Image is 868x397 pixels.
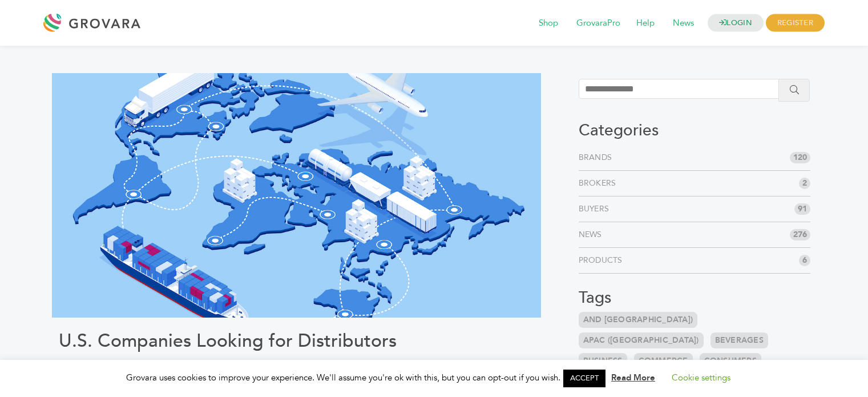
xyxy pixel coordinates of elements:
[628,17,663,30] a: Help
[579,203,614,215] a: Buyers
[579,288,810,308] h3: Tags
[634,353,693,369] a: Commerce
[665,17,702,30] a: News
[710,332,768,348] a: Beverages
[579,312,698,328] a: and [GEOGRAPHIC_DATA])
[766,14,825,32] span: REGISTER
[579,353,627,369] a: Business
[568,13,628,34] span: GrovaraPro
[794,203,810,215] span: 91
[799,255,810,266] span: 6
[790,229,810,240] span: 276
[790,152,810,163] span: 120
[568,17,628,30] a: GrovaraPro
[126,372,742,383] span: Grovara uses cookies to improve your experience. We'll assume you're ok with this, but you can op...
[708,14,764,32] a: LOGIN
[579,255,627,266] a: Products
[531,17,566,30] a: Shop
[59,330,534,352] h1: U.S. Companies Looking for Distributors
[531,13,566,34] span: Shop
[611,372,655,383] a: Read More
[799,178,810,189] span: 2
[672,372,730,383] a: Cookie settings
[628,13,663,34] span: Help
[563,370,605,387] a: ACCEPT
[665,13,702,34] span: News
[579,152,617,163] a: Brands
[579,229,607,240] a: News
[579,178,621,189] a: Brokers
[579,332,704,348] a: APAC ([GEOGRAPHIC_DATA])
[579,121,810,141] h3: Categories
[700,353,761,369] a: Consumers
